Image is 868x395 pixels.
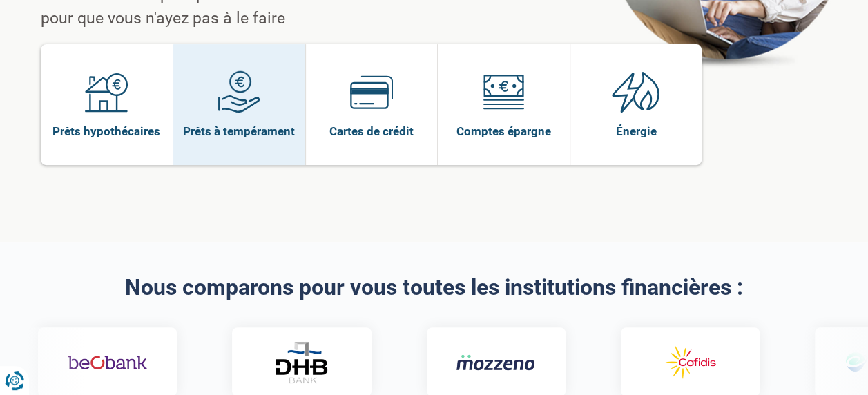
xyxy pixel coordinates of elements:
[41,44,173,165] a: Prêts hypothécaires Prêts hypothécaires
[615,124,656,139] span: Énergie
[41,276,828,300] h2: Nous comparons pour vous toutes les institutions financières :
[456,124,551,139] span: Comptes épargne
[329,124,414,139] span: Cartes de crédit
[438,44,570,165] a: Comptes épargne Comptes épargne
[482,70,525,113] img: Comptes épargne
[306,44,438,165] a: Cartes de crédit Cartes de crédit
[52,124,160,139] span: Prêts hypothécaires
[612,70,660,113] img: Énergie
[351,343,430,383] img: Cofidis
[350,70,393,113] img: Cartes de crédit
[545,343,624,383] img: Elantis
[218,70,260,113] img: Prêts à tempérament
[157,354,236,371] img: Mozzeno
[183,124,295,139] span: Prêts à tempérament
[173,44,305,165] a: Prêts à tempérament Prêts à tempérament
[85,70,128,113] img: Prêts hypothécaires
[570,44,702,165] a: Énergie Énergie
[740,350,819,374] img: Alphacredit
